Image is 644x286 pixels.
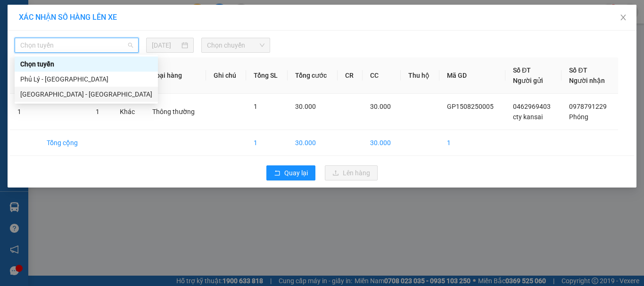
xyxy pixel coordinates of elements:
span: 1 [96,108,99,115]
th: STT [10,57,39,94]
button: rollbackQuay lại [266,165,315,180]
td: Thông thường [145,94,206,130]
span: GP1508250005 [447,103,494,110]
div: [GEOGRAPHIC_DATA] - [GEOGRAPHIC_DATA] [20,89,152,99]
span: Phóng [569,113,588,121]
span: 1 [254,103,257,110]
th: Loại hàng [145,57,206,94]
span: Fanpage: CargobusMK - Hotline/Zalo: 082.3.29.22.29 [8,29,99,46]
div: Chọn tuyến [15,57,158,72]
td: 30.000 [288,130,338,156]
span: rollback [274,170,281,177]
th: CR [338,57,363,94]
img: logo [3,48,5,91]
td: Khác [112,94,144,130]
span: 835 Giải Phóng, Giáp Bát [13,19,96,27]
td: 1 [246,130,288,156]
span: cty kansai [513,113,543,121]
td: 1 [10,94,39,130]
strong: PHIẾU GỬI HÀNG: [GEOGRAPHIC_DATA] - [GEOGRAPHIC_DATA] [6,48,101,89]
button: uploadLên hàng [325,165,378,180]
th: Ghi chú [206,57,246,94]
input: 15/08/2025 [152,40,179,50]
th: Tổng SL [246,57,288,94]
th: Thu hộ [401,57,439,94]
span: XÁC NHẬN SỐ HÀNG LÊN XE [19,13,117,22]
th: CC [363,57,401,94]
th: Tổng cước [288,57,338,94]
span: Số ĐT [569,66,587,74]
span: 30.000 [295,103,316,110]
div: Phủ Lý - [GEOGRAPHIC_DATA] [20,74,152,84]
span: Người gửi [513,77,543,84]
span: close [619,14,627,21]
span: Cargobus MK [19,5,88,17]
td: 30.000 [363,130,401,156]
div: Phủ Lý - Hà Nội [15,72,158,87]
span: Số ĐT [513,66,531,74]
span: Chọn chuyến [207,38,265,52]
td: 1 [439,130,505,156]
div: Chọn tuyến [20,59,152,69]
span: 30.000 [370,103,391,110]
span: Người nhận [569,77,605,84]
span: 0462969403 [513,103,551,110]
span: Chọn tuyến [20,38,133,52]
td: Tổng cộng [39,130,88,156]
span: GP1508250005 [102,67,158,77]
button: Close [610,5,636,31]
div: Hà Nội - Phủ Lý [15,87,158,102]
span: Quay lại [284,168,308,178]
th: Mã GD [439,57,505,94]
span: 0978791229 [569,103,607,110]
